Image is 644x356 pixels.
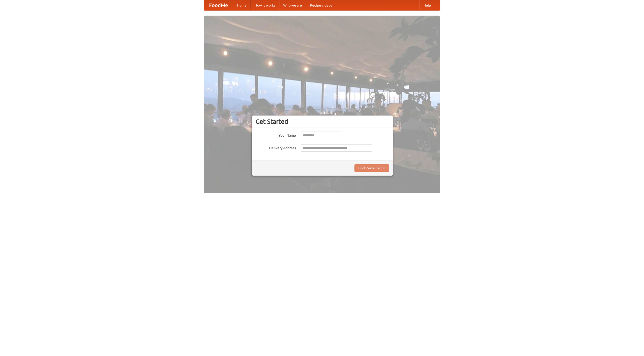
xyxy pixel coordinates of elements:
label: Your Name [256,132,296,138]
button: Find Restaurants! [354,164,389,172]
a: How it works [251,0,279,10]
a: Home [233,0,251,10]
a: Who we are [279,0,306,10]
a: Help [419,0,435,10]
a: Recipe videos [306,0,336,10]
a: FoodMe [204,0,233,10]
h3: Get Started [256,118,389,125]
label: Delivery Address [256,144,296,150]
